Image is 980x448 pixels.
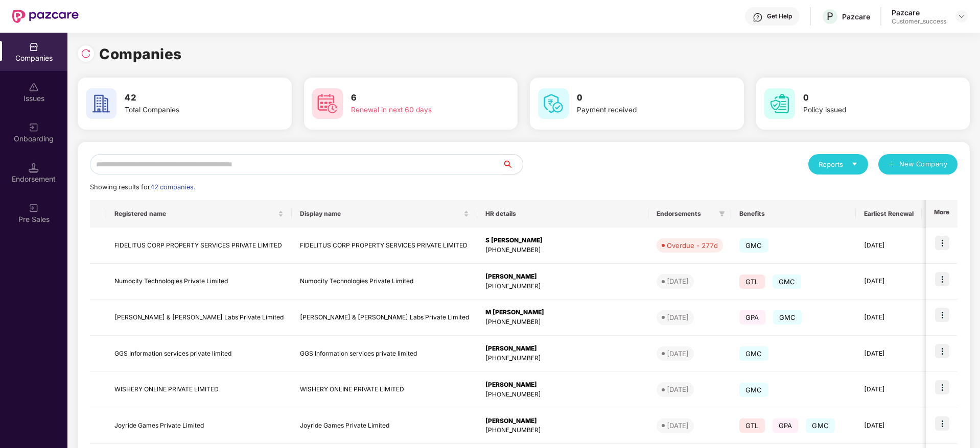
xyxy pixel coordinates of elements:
[851,161,858,167] span: caret-down
[29,122,39,133] img: svg+xml;base64,PHN2ZyB3aWR0aD0iMjAiIGhlaWdodD0iMjAiIHZpZXdCb3g9IjAgMCAyMCAyMCIgZmlsbD0ibm9uZSIgeG...
[827,10,833,22] span: P
[667,276,689,286] div: [DATE]
[577,91,706,105] h3: 0
[485,245,640,255] div: [PHONE_NUMBER]
[485,272,640,282] div: [PERSON_NAME]
[803,105,932,116] div: Policy issued
[292,228,477,264] td: FIDELITUS CORP PROPERTY SERVICES PRIVATE LIMITED
[935,236,949,250] img: icon
[889,161,895,169] span: plus
[767,12,792,20] div: Get Help
[485,416,640,426] div: [PERSON_NAME]
[29,163,39,173] img: svg+xml;base64,PHN2ZyB3aWR0aD0iMTQuNSIgaGVpZ2h0PSIxNC41IiB2aWV3Qm94PSIwIDAgMTYgMTYiIGZpbGw9Im5vbm...
[856,336,922,372] td: [DATE]
[773,418,799,433] span: GPA
[856,300,922,336] td: [DATE]
[485,390,640,400] div: [PHONE_NUMBER]
[90,183,195,191] span: Showing results for
[719,211,725,217] span: filter
[114,210,276,218] span: Registered name
[99,43,182,65] h1: Companies
[922,200,966,228] th: Issues
[485,282,640,291] div: [PHONE_NUMBER]
[502,160,523,168] span: search
[106,336,292,372] td: GGS Information services private limited
[106,264,292,300] td: Numocity Technologies Private Limited
[764,88,795,119] img: svg+xml;base64,PHN2ZyB4bWxucz0iaHR0cDovL3d3dy53My5vcmcvMjAwMC9zdmciIHdpZHRoPSI2MCIgaGVpZ2h0PSI2MC...
[86,88,116,119] img: svg+xml;base64,PHN2ZyB4bWxucz0iaHR0cDovL3d3dy53My5vcmcvMjAwMC9zdmciIHdpZHRoPSI2MCIgaGVpZ2h0PSI2MC...
[106,228,292,264] td: FIDELITUS CORP PROPERTY SERVICES PRIVATE LIMITED
[29,42,39,52] img: svg+xml;base64,PHN2ZyBpZD0iQ29tcGFuaWVzIiB4bWxucz0iaHR0cDovL3d3dy53My5vcmcvMjAwMC9zdmciIHdpZHRoPS...
[667,384,689,394] div: [DATE]
[477,200,648,228] th: HR details
[106,300,292,336] td: [PERSON_NAME] & [PERSON_NAME] Labs Private Limited
[819,159,858,169] div: Reports
[485,236,640,245] div: S [PERSON_NAME]
[502,154,523,175] button: search
[667,312,689,322] div: [DATE]
[125,91,253,105] h3: 42
[292,408,477,444] td: Joyride Games Private Limited
[485,317,640,327] div: [PHONE_NUMBER]
[292,372,477,408] td: WISHERY ONLINE PRIVATE LIMITED
[106,372,292,408] td: WISHERY ONLINE PRIVATE LIMITED
[806,418,835,433] span: GMC
[351,105,480,116] div: Renewal in next 60 days
[300,210,461,218] span: Display name
[538,88,569,119] img: svg+xml;base64,PHN2ZyB4bWxucz0iaHR0cDovL3d3dy53My5vcmcvMjAwMC9zdmciIHdpZHRoPSI2MCIgaGVpZ2h0PSI2MC...
[935,380,949,394] img: icon
[773,310,802,325] span: GMC
[485,380,640,390] div: [PERSON_NAME]
[739,383,768,397] span: GMC
[935,416,949,431] img: icon
[312,88,343,119] img: svg+xml;base64,PHN2ZyB4bWxucz0iaHR0cDovL3d3dy53My5vcmcvMjAwMC9zdmciIHdpZHRoPSI2MCIgaGVpZ2h0PSI2MC...
[667,420,689,431] div: [DATE]
[926,200,958,228] th: More
[856,408,922,444] td: [DATE]
[485,344,640,354] div: [PERSON_NAME]
[657,210,715,218] span: Endorsements
[773,275,802,289] span: GMC
[485,354,640,363] div: [PHONE_NUMBER]
[717,208,727,220] span: filter
[739,238,768,253] span: GMC
[739,418,765,433] span: GTL
[892,8,946,17] div: Pazcare
[856,228,922,264] td: [DATE]
[485,426,640,435] div: [PHONE_NUMBER]
[739,346,768,361] span: GMC
[739,275,765,289] span: GTL
[935,308,949,322] img: icon
[878,154,958,175] button: plusNew Company
[958,12,966,20] img: svg+xml;base64,PHN2ZyBpZD0iRHJvcGRvd24tMzJ4MzIiIHhtbG5zPSJodHRwOi8vd3d3LnczLm9yZy8yMDAwL3N2ZyIgd2...
[292,264,477,300] td: Numocity Technologies Private Limited
[106,200,292,228] th: Registered name
[667,349,689,359] div: [DATE]
[731,200,856,228] th: Benefits
[667,240,718,251] div: Overdue - 277d
[935,272,949,286] img: icon
[106,408,292,444] td: Joyride Games Private Limited
[351,91,480,105] h3: 6
[292,300,477,336] td: [PERSON_NAME] & [PERSON_NAME] Labs Private Limited
[753,12,763,22] img: svg+xml;base64,PHN2ZyBpZD0iSGVscC0zMngzMiIgeG1sbnM9Imh0dHA6Ly93d3cudzMub3JnLzIwMDAvc3ZnIiB3aWR0aD...
[292,336,477,372] td: GGS Information services private limited
[935,344,949,358] img: icon
[125,105,253,116] div: Total Companies
[292,200,477,228] th: Display name
[856,372,922,408] td: [DATE]
[12,10,79,23] img: New Pazcare Logo
[29,203,39,213] img: svg+xml;base64,PHN2ZyB3aWR0aD0iMjAiIGhlaWdodD0iMjAiIHZpZXdCb3g9IjAgMCAyMCAyMCIgZmlsbD0ibm9uZSIgeG...
[856,200,922,228] th: Earliest Renewal
[842,12,870,21] div: Pazcare
[739,310,765,325] span: GPA
[892,17,946,26] div: Customer_success
[150,183,195,191] span: 42 companies.
[803,91,932,105] h3: 0
[485,308,640,317] div: M [PERSON_NAME]
[29,82,39,92] img: svg+xml;base64,PHN2ZyBpZD0iSXNzdWVzX2Rpc2FibGVkIiB4bWxucz0iaHR0cDovL3d3dy53My5vcmcvMjAwMC9zdmciIH...
[899,159,948,169] span: New Company
[81,48,91,59] img: svg+xml;base64,PHN2ZyBpZD0iUmVsb2FkLTMyeDMyIiB4bWxucz0iaHR0cDovL3d3dy53My5vcmcvMjAwMC9zdmciIHdpZH...
[577,105,706,116] div: Payment received
[856,264,922,300] td: [DATE]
